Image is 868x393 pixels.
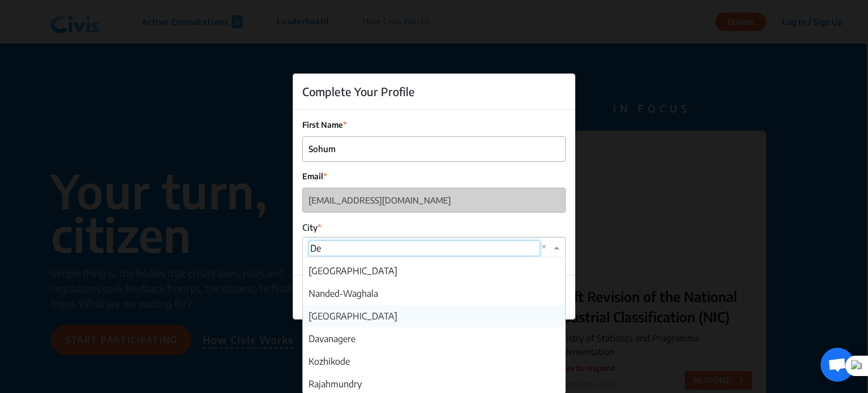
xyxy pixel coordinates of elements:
[309,356,350,367] span: Kozhikode
[302,170,566,182] label: Email
[309,378,362,390] span: Rajahmundry
[309,333,355,344] span: Davanagere
[302,221,566,234] label: City
[302,119,566,131] label: First Name
[302,83,415,100] h5: Complete Your Profile
[309,310,397,322] span: [GEOGRAPHIC_DATA]
[309,288,378,299] span: Nanded-Waghala
[303,137,565,161] input: Enter First Name
[309,265,397,277] span: [GEOGRAPHIC_DATA]
[821,348,854,382] div: Open chat
[541,240,551,254] span: Clear all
